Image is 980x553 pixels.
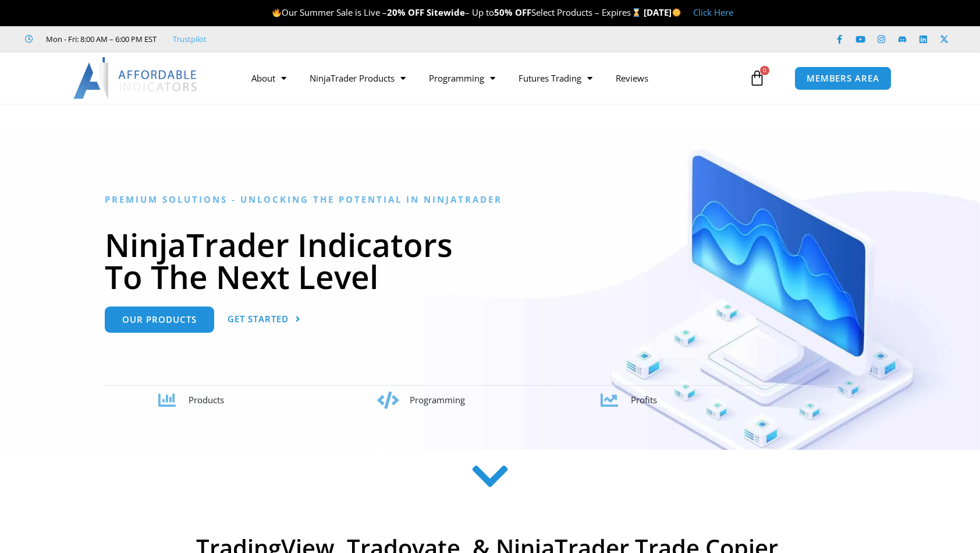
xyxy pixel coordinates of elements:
[298,65,417,91] a: NinjaTrader Products
[632,8,641,17] img: ⌛
[760,66,769,75] span: 0
[73,57,198,99] img: LogoAI | Affordable Indicators – NinjaTrader
[387,6,424,18] strong: 20% OFF
[631,394,657,406] span: Profits
[105,228,876,293] h1: NinjaTrader Indicators To The Next Level
[240,65,746,91] nav: Menu
[693,6,733,18] a: Click Here
[410,394,465,406] span: Programming
[672,8,681,17] img: 🌞
[494,6,531,18] strong: 50% OFF
[272,6,643,18] span: Our Summer Sale is Live – – Up to Select Products – Expires
[122,315,197,324] span: Our Products
[507,65,604,91] a: Futures Trading
[228,307,301,333] a: Get Started
[43,32,157,46] span: Mon - Fri: 8:00 AM – 6:00 PM EST
[732,61,783,95] a: 0
[240,65,298,91] a: About
[189,394,224,406] span: Products
[228,315,289,323] span: Get Started
[173,32,207,46] a: Trustpilot
[604,65,660,91] a: Reviews
[417,65,507,91] a: Programming
[272,8,281,17] img: 🔥
[644,6,681,18] strong: [DATE]
[105,194,876,205] h6: Premium Solutions - Unlocking the Potential in NinjaTrader
[427,6,465,18] strong: Sitewide
[794,66,892,90] a: MEMBERS AREA
[807,74,879,83] span: MEMBERS AREA
[105,307,214,333] a: Our Products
